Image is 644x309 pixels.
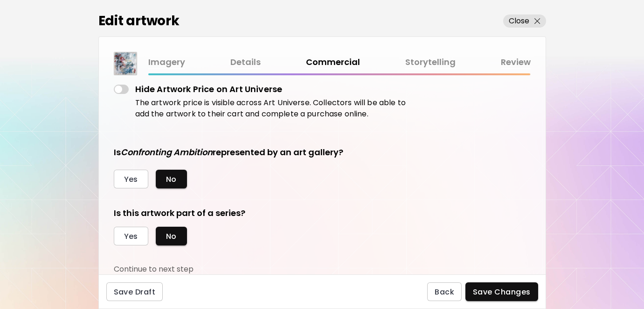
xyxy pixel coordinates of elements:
button: No [156,170,187,188]
span: Save Changes [473,287,531,297]
span: Yes [124,174,138,184]
p: The artwork price is visible across Art Universe. Collectors will be able to add the artwork to t... [135,97,412,120]
h5: Continue to next step [114,264,194,274]
a: Storytelling [405,56,456,69]
button: Yes [114,227,148,245]
h5: Is represented by an art gallery? [114,146,343,158]
span: Back [435,287,454,297]
button: Save Draft [106,282,163,301]
a: Imagery [148,56,185,69]
button: Yes [114,170,148,188]
p: Hide Artwork Price on Art Universe [135,83,283,95]
span: Yes [124,231,138,241]
span: No [166,231,177,241]
h5: Is this artwork part of a series? [114,207,412,219]
a: Review [501,56,531,69]
button: No [156,227,187,245]
img: thumbnail [114,52,137,75]
span: Save Draft [114,287,156,297]
span: No [166,174,177,184]
button: Back [427,282,462,301]
a: Details [230,56,261,69]
i: Confronting Ambition [121,146,213,158]
button: Save Changes [465,282,538,301]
